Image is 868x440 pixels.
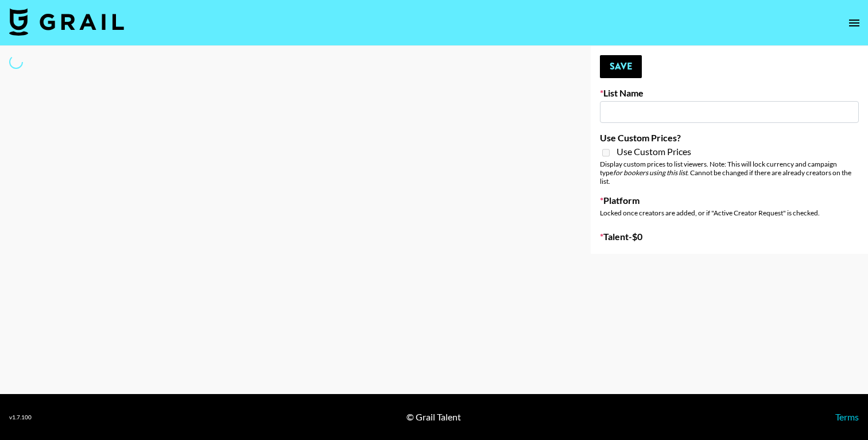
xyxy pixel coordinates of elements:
[9,8,124,36] img: Grail Talent
[600,209,859,217] div: Locked once creators are added, or if "Active Creator Request" is checked.
[600,160,859,186] div: Display custom prices to list viewers. Note: This will lock currency and campaign type . Cannot b...
[835,411,859,422] a: Terms
[406,411,461,423] div: © Grail Talent
[600,132,859,144] label: Use Custom Prices?
[600,231,859,242] label: Talent - $ 0
[843,11,866,34] button: open drawer
[600,195,859,206] label: Platform
[613,168,687,177] em: for bookers using this list
[617,146,691,157] span: Use Custom Prices
[600,55,642,78] button: Save
[600,87,859,99] label: List Name
[9,414,32,421] div: v 1.7.100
